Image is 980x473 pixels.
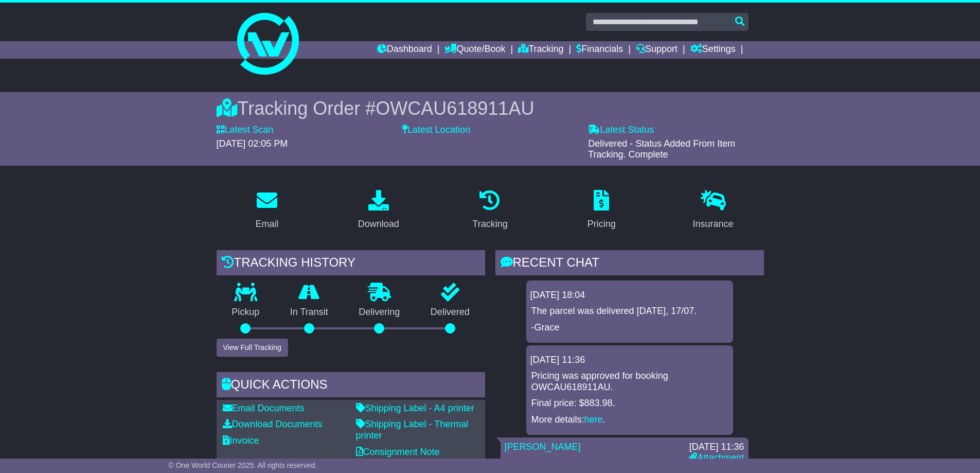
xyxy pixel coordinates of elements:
[689,452,744,463] a: Attachment
[588,138,735,160] span: Delivered - Status Added From Item Tracking. Complete
[531,414,728,426] p: More details: .
[356,419,469,441] a: Shipping Label - Thermal printer
[531,371,728,393] p: Pricing was approved for booking OWCAU618911AU.
[584,414,603,425] a: here
[588,125,654,136] label: Latest Status
[686,186,740,235] a: Insurance
[217,339,288,357] button: View Full Tracking
[344,307,416,318] p: Delivering
[351,186,406,235] a: Download
[377,41,432,59] a: Dashboard
[690,41,736,59] a: Settings
[636,41,678,59] a: Support
[587,217,616,231] div: Pricing
[415,307,485,318] p: Delivered
[223,419,323,429] a: Download Documents
[223,435,259,446] a: Invoice
[581,186,622,235] a: Pricing
[693,217,734,231] div: Insurance
[217,138,288,149] span: [DATE] 02:05 PM
[531,306,728,317] p: The parcel was delivered [DATE], 17/07.
[358,217,399,231] div: Download
[689,442,744,453] div: [DATE] 11:36
[531,322,728,334] p: -Grace
[402,125,470,136] label: Latest Location
[576,41,623,59] a: Financials
[255,217,278,231] div: Email
[217,250,485,278] div: Tracking history
[275,307,344,318] p: In Transit
[472,217,507,231] div: Tracking
[505,442,581,452] a: [PERSON_NAME]
[223,403,305,413] a: Email Documents
[444,41,505,59] a: Quote/Book
[356,403,474,413] a: Shipping Label - A4 printer
[356,447,440,457] a: Consignment Note
[376,98,534,119] span: OWCAU618911AU
[530,355,729,366] div: [DATE] 11:36
[531,398,728,409] p: Final price: $883.98.
[217,307,275,318] p: Pickup
[466,186,514,235] a: Tracking
[169,461,317,469] span: © One World Courier 2025. All rights reserved.
[217,372,485,400] div: Quick Actions
[217,125,274,136] label: Latest Scan
[518,41,563,59] a: Tracking
[248,186,285,235] a: Email
[495,250,764,278] div: RECENT CHAT
[217,97,764,119] div: Tracking Order #
[530,290,729,301] div: [DATE] 18:04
